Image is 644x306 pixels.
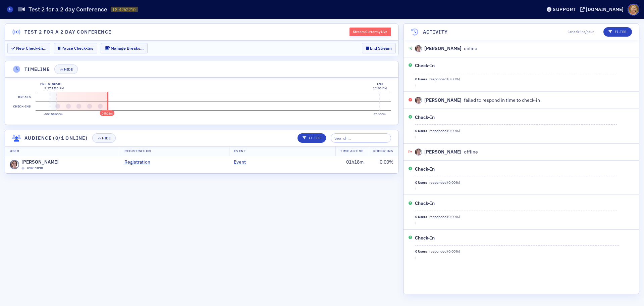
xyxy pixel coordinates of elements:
[51,112,63,116] time: 00h00m
[368,156,398,173] td: 0.00 %
[415,200,435,207] div: Check-In
[331,133,391,143] input: Search…
[102,112,113,115] time: 04h05m
[415,214,427,220] span: 0 Users
[373,82,387,86] div: End
[24,66,50,73] h4: Timeline
[101,43,148,53] button: Manage Breaks…
[54,43,97,53] button: Pause Check-Ins
[429,249,460,254] span: responded ( 0.00 %)
[415,166,435,173] div: Check-In
[54,64,78,74] button: Hide
[64,68,73,71] div: Hide
[12,101,32,111] label: Check-ins
[40,82,61,86] div: Pre-stream
[350,28,391,36] div: Stream Currently Live
[229,146,335,156] th: Event
[335,146,368,156] th: Time Active
[415,234,435,242] div: Check-In
[608,29,627,35] p: Filter
[586,6,624,12] div: [DOMAIN_NAME]
[24,29,112,36] h4: Test 2 for a 2 day Conference
[374,112,386,116] time: 26h00m
[17,92,32,101] label: Breaks
[429,128,460,134] span: responded ( 0.00 %)
[21,167,24,170] div: Offline
[29,5,107,13] h1: Test 2 for a 2 day Conference
[415,128,427,134] span: 0 Users
[335,156,368,173] td: 01h18m
[234,159,251,166] a: Event
[50,82,64,86] div: Start
[102,136,111,140] div: Hide
[423,29,448,36] h4: Activity
[415,77,427,82] span: 0 Users
[415,148,478,156] div: offline
[603,27,632,37] button: Filter
[303,135,321,141] p: Filter
[424,148,462,156] div: [PERSON_NAME]
[50,86,64,90] time: 10:00 AM
[113,7,136,12] span: LS-4262210
[415,97,540,104] div: failed to respond in time to check-in
[429,77,460,82] span: responded ( 0.00 %)
[568,29,594,35] span: 1 check-ins/hour
[7,43,50,53] button: New Check-In…
[415,62,435,69] div: Check-In
[124,159,155,166] a: Registration
[429,214,460,220] span: responded ( 0.00 %)
[5,146,120,156] th: User
[628,4,639,15] span: Profile
[44,86,56,90] time: 9:27 AM
[580,7,626,12] button: [DOMAIN_NAME]
[415,114,435,121] div: Check-In
[415,45,477,52] div: online
[24,135,88,142] h4: Audience (0/1 online)
[424,97,462,104] div: [PERSON_NAME]
[368,146,398,156] th: Check-Ins
[424,45,462,52] div: [PERSON_NAME]
[362,43,396,53] button: End Stream
[415,249,427,254] span: 0 Users
[553,6,576,12] div: Support
[120,146,229,156] th: Registration
[27,166,43,171] span: USR-1090
[92,133,116,143] button: Hide
[21,159,59,166] span: [PERSON_NAME]
[298,133,326,143] button: Filter
[373,86,387,90] time: 12:00 PM
[415,180,427,185] span: 0 Users
[429,180,460,185] span: responded ( 0.00 %)
[44,112,57,116] time: -00h32m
